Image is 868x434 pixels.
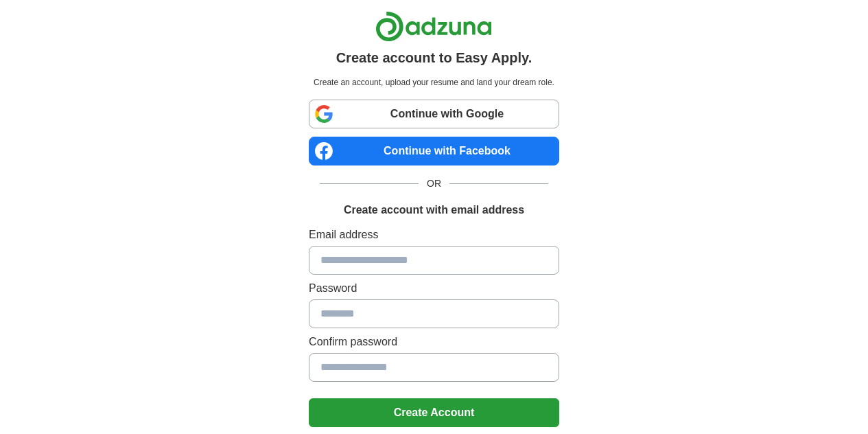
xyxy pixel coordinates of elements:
label: Email address [309,227,559,243]
label: Confirm password [309,334,559,350]
img: Adzuna logo [375,11,492,42]
h1: Create account to Easy Apply. [336,47,532,68]
a: Continue with Google [309,100,559,128]
label: Password [309,280,559,297]
span: OR [419,176,449,191]
a: Continue with Facebook [309,137,559,165]
p: Create an account, upload your resume and land your dream role. [312,76,556,89]
h1: Create account with email address [344,202,524,218]
button: Create Account [309,398,559,427]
